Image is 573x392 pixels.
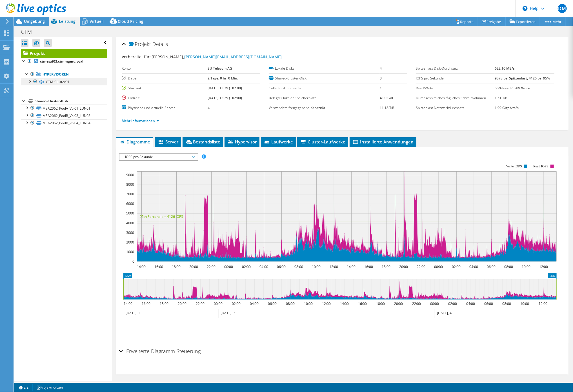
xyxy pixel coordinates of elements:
[382,264,391,269] text: 18:00
[300,139,345,145] span: Cluster-Laufwerke
[122,118,159,123] a: Mehr Informationen
[178,301,187,306] text: 20:00
[208,66,232,71] b: 3U Telecom AG
[172,264,181,269] text: 18:00
[399,264,408,269] text: 20:00
[119,346,201,357] h2: Erweiterte Diagramm-Steuerung
[434,264,443,269] text: 00:00
[264,139,293,145] span: Laufwerke
[503,301,511,306] text: 08:00
[521,301,529,306] text: 10:00
[416,85,495,91] label: Read/Write
[90,19,104,24] span: Virtuell
[269,105,380,111] label: Verwendete freigegebene Kapazität
[126,240,134,245] text: 2000
[330,264,338,269] text: 12:00
[523,6,528,11] svg: \n
[380,96,393,100] b: 4,00 GiB
[126,211,134,216] text: 5000
[190,264,198,269] text: 20:00
[416,66,495,71] label: Spitzenlast Disk-Durchsatz
[35,98,107,105] div: Shared-Cluster-Disk
[505,17,540,26] a: Exportieren
[40,59,83,64] b: ctmesxi03.ctmmgmt.local
[129,41,151,47] span: Projekt
[126,230,134,235] text: 3000
[46,79,70,84] span: CTM-Cluster01
[132,259,134,264] text: 0
[242,264,251,269] text: 02:00
[126,192,134,196] text: 7000
[522,264,531,269] text: 10:00
[21,58,107,65] a: ctmesxi03.ctmmgmt.local
[286,301,295,306] text: 08:00
[380,66,382,71] b: 4
[155,264,163,269] text: 16:00
[18,29,41,35] h1: CTM
[380,86,382,90] b: 1
[32,384,67,391] a: Projektnotizen
[478,17,506,26] a: Freigabe
[15,384,33,391] a: 2
[304,301,313,306] text: 10:00
[394,301,403,306] text: 20:00
[340,301,349,306] text: 14:00
[122,85,208,91] label: Startzeit
[126,221,134,225] text: 4000
[260,264,268,269] text: 04:00
[160,301,169,306] text: 18:00
[295,264,303,269] text: 08:00
[122,154,195,160] span: IOPS pro Sekunde
[430,301,439,306] text: 00:00
[184,54,282,59] a: [PERSON_NAME][EMAIL_ADDRESS][DOMAIN_NAME]
[152,54,282,59] span: [PERSON_NAME],
[412,301,421,306] text: 22:00
[59,19,75,24] span: Leistung
[208,105,210,110] b: 4
[21,78,107,85] a: CTM-Cluster01
[506,164,522,168] text: Write IOPS
[451,17,478,26] a: Reports
[417,264,426,269] text: 22:00
[207,264,216,269] text: 22:00
[232,301,241,306] text: 02:00
[534,164,549,168] text: Read IOPS
[140,214,183,219] text: 95th Percentile = 4126 IOPS
[24,19,45,24] span: Umgebung
[540,17,566,26] a: Mehr
[505,264,513,269] text: 08:00
[322,301,331,306] text: 12:00
[21,71,107,78] a: Hypervisoren
[485,301,493,306] text: 06:00
[142,301,151,306] text: 16:00
[21,119,107,127] a: MSA2062_PoolB_Vol04_LUN04
[277,264,286,269] text: 06:00
[416,76,495,81] label: IOPS pro Sekunde
[126,249,134,254] text: 1000
[158,139,178,145] span: Server
[470,264,478,269] text: 04:00
[269,95,380,101] label: Belegter lokaler Speicherplatz
[124,301,133,306] text: 14:00
[269,85,380,91] label: Collector-Durchläufe
[269,66,380,71] label: Lokale Disks
[495,86,530,90] b: 66% Read / 34% Write
[380,105,394,110] b: 11,18 TiB
[376,301,385,306] text: 18:00
[137,264,146,269] text: 14:00
[250,301,259,306] text: 04:00
[495,96,507,100] b: 1,51 TiB
[467,301,475,306] text: 04:00
[495,66,515,71] b: 622,10 MB/s
[122,54,151,59] label: Vorbereitet für:
[21,105,107,112] a: MSA2062_PoolA_Vol01_LUN01
[126,172,134,177] text: 9000
[558,4,567,13] span: DM
[122,105,208,111] label: Physische und virtuelle Server
[352,139,414,145] span: Installierte Anwendungen
[539,301,548,306] text: 12:00
[539,264,548,269] text: 12:00
[185,139,220,145] span: Bestandsliste
[126,201,134,206] text: 6000
[208,76,238,81] b: 2 Tage, 0 hr, 0 Min.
